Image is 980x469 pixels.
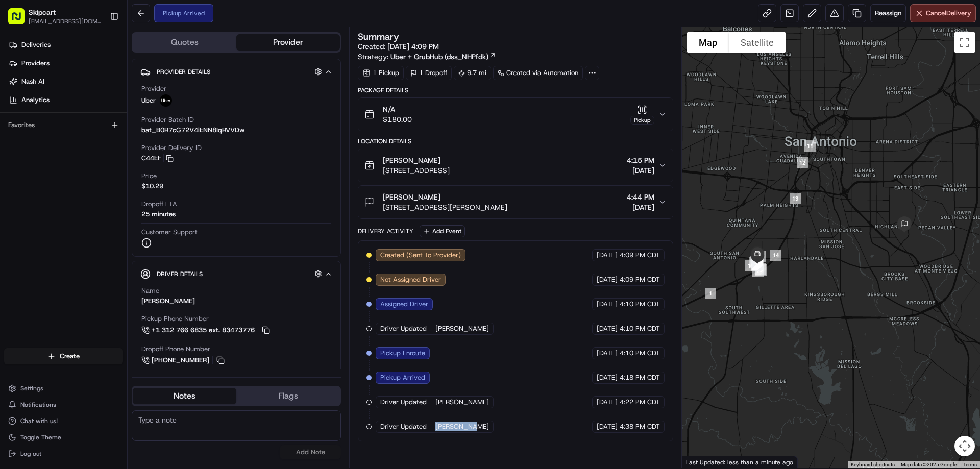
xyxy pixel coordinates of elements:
span: Price [141,171,157,181]
span: Driver Updated [380,422,427,431]
span: 4:38 PM CDT [620,422,660,431]
div: [PERSON_NAME] [141,297,195,306]
a: +1 312 766 6835 ext. 83473776 [141,325,272,336]
button: Toggle Theme [4,430,123,445]
button: Settings [4,381,123,396]
a: Powered byPylon [72,172,124,181]
a: Uber + GrubHub (dss_NHPfdk) [390,52,496,62]
button: Driver Details [140,265,332,282]
div: 12 [793,153,812,172]
div: 11 [800,136,820,156]
span: [PERSON_NAME] [383,155,440,165]
span: [DATE] [597,324,618,333]
button: Pickup [630,105,654,125]
button: Toggle fullscreen view [954,32,975,53]
span: Created (Sent To Provider) [380,251,461,260]
div: 1 Dropoff [406,66,452,80]
a: 📗Knowledge Base [6,144,82,162]
div: Pickup [630,116,654,125]
span: [PHONE_NUMBER] [152,356,209,365]
span: Dropoff Phone Number [141,344,210,354]
span: +1 312 766 6835 ext. 83473776 [152,326,255,335]
a: [PHONE_NUMBER] [141,355,226,366]
div: 📗 [10,149,18,157]
button: Skipcart[EMAIL_ADDRESS][DOMAIN_NAME] [4,4,106,29]
span: Analytics [21,95,50,105]
span: Map data ©2025 Google [901,462,957,467]
span: [PERSON_NAME] [435,398,489,407]
span: [DATE] [597,349,618,358]
div: 4 [751,259,770,279]
div: 10 [747,256,766,275]
span: Provider Details [157,68,210,76]
a: Nash AI [4,73,127,90]
button: Notifications [4,398,123,412]
a: Analytics [4,92,127,108]
span: [PERSON_NAME] [435,324,489,333]
span: Driver Updated [380,324,427,333]
div: Delivery Activity [358,227,413,235]
span: $180.00 [383,114,412,125]
span: Uber [141,96,156,105]
span: Provider [141,84,166,93]
button: Map camera controls [954,436,975,456]
div: 💻 [86,149,94,157]
button: Quotes [133,34,236,51]
button: Provider [236,34,340,51]
span: 4:10 PM CDT [620,324,660,333]
span: Chat with us! [20,417,58,425]
div: 14 [766,245,786,265]
button: Skipcart [29,7,56,17]
div: We're available if you need us! [35,108,129,116]
span: 4:09 PM CDT [620,251,660,260]
span: Nash AI [21,77,44,86]
span: Assigned Driver [380,300,428,309]
button: Flags [236,388,340,404]
span: Knowledge Base [20,148,78,158]
span: Driver Updated [380,398,427,407]
span: Settings [20,384,43,392]
div: 26 [748,255,767,275]
span: [DATE] 4:09 PM [387,42,439,51]
button: [PERSON_NAME][STREET_ADDRESS][PERSON_NAME]4:44 PM[DATE] [358,186,672,218]
span: Pickup Phone Number [141,314,209,324]
div: 1 [701,284,720,303]
span: [DATE] [597,398,618,407]
span: Name [141,286,159,295]
a: Open this area in Google Maps (opens a new window) [684,455,718,468]
span: [DATE] [597,275,618,284]
img: 1736555255976-a54dd68f-1ca7-489b-9aae-adbdc363a1c4 [10,97,29,116]
p: Welcome 👋 [10,41,186,57]
span: 4:09 PM CDT [620,275,660,284]
span: bat_B0R7cG72V4iENN8IqRVVDw [141,126,244,135]
div: 2 [748,261,768,281]
a: Providers [4,55,127,71]
span: [STREET_ADDRESS][PERSON_NAME] [383,202,507,212]
div: 16 [748,255,768,275]
span: Not Assigned Driver [380,275,441,284]
span: 4:22 PM CDT [620,398,660,407]
img: uber-new-logo.jpeg [160,94,172,107]
span: [STREET_ADDRESS] [383,165,450,176]
button: Notes [133,388,236,404]
div: 18 [747,255,767,275]
span: Created: [358,41,439,52]
button: [EMAIL_ADDRESS][DOMAIN_NAME] [29,17,102,26]
span: Deliveries [21,40,51,50]
span: Cancel Delivery [926,9,971,18]
div: Location Details [358,137,673,145]
button: Add Event [420,225,465,237]
span: [DATE] [597,300,618,309]
span: N/A [383,104,412,114]
span: Pickup Enroute [380,349,425,358]
span: Customer Support [141,228,198,237]
div: 13 [786,189,805,208]
div: Start new chat [35,97,167,108]
button: Start new chat [174,101,186,113]
img: Google [684,455,718,468]
span: [DATE] [597,422,618,431]
button: Show satellite imagery [729,32,786,53]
